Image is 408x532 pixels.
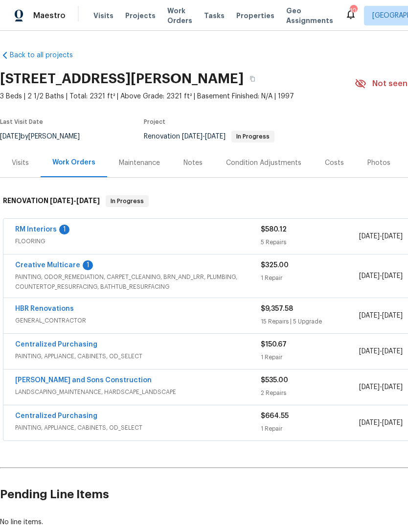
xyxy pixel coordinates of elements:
[382,419,403,426] span: [DATE]
[261,377,288,384] span: $535.00
[3,195,100,207] h6: RENOVATION
[15,423,261,433] span: PAINTING, APPLIANCE, CABINETS, OD_SELECT
[350,6,357,16] div: 104
[236,11,274,21] span: Properties
[359,273,380,279] span: [DATE]
[261,413,289,419] span: $664.55
[244,70,261,88] button: Copy Address
[382,348,403,355] span: [DATE]
[59,225,69,234] div: 1
[359,384,380,391] span: [DATE]
[205,133,226,140] span: [DATE]
[76,197,100,204] span: [DATE]
[15,387,261,397] span: LANDSCAPING_MAINTENANCE, HARDSCAPE_LANDSCAPE
[261,262,289,269] span: $325.00
[15,226,57,233] a: RM Interiors
[125,11,156,21] span: Projects
[261,226,287,233] span: $580.12
[359,311,403,321] span: -
[286,6,333,25] span: Geo Assignments
[204,12,225,19] span: Tasks
[226,158,301,168] div: Condition Adjustments
[261,237,359,247] div: 5 Repairs
[359,419,380,426] span: [DATE]
[359,347,403,356] span: -
[261,317,359,326] div: 15 Repairs | 5 Upgrade
[93,11,113,21] span: Visits
[382,273,403,279] span: [DATE]
[182,133,203,140] span: [DATE]
[359,271,403,281] span: -
[15,351,261,361] span: PAINTING, APPLIANCE, CABINETS, OD_SELECT
[261,424,359,434] div: 1 Repair
[15,341,97,348] a: Centralized Purchasing
[144,119,165,125] span: Project
[359,348,380,355] span: [DATE]
[15,305,74,312] a: HBR Renovations
[107,196,148,206] span: In Progress
[15,272,261,292] span: PAINTING, ODOR_REMEDIATION, CARPET_CLEANING, BRN_AND_LRR, PLUMBING, COUNTERTOP_RESURFACING, BATHT...
[261,388,359,398] div: 2 Repairs
[261,341,287,348] span: $150.67
[15,262,80,269] a: Creative Multicare
[182,133,226,140] span: -
[325,158,344,168] div: Costs
[50,197,73,204] span: [DATE]
[261,305,293,312] span: $9,357.58
[15,377,152,384] a: [PERSON_NAME] and Sons Construction
[382,233,403,240] span: [DATE]
[15,413,97,419] a: Centralized Purchasing
[367,158,390,168] div: Photos
[382,312,403,319] span: [DATE]
[50,197,100,204] span: -
[359,382,403,392] span: -
[232,134,273,139] span: In Progress
[15,316,261,325] span: GENERAL_CONTRACTOR
[359,312,380,319] span: [DATE]
[382,384,403,391] span: [DATE]
[261,352,359,362] div: 1 Repair
[167,6,192,25] span: Work Orders
[359,233,380,240] span: [DATE]
[12,158,29,168] div: Visits
[359,418,403,428] span: -
[33,11,66,21] span: Maestro
[15,236,261,246] span: FLOORING
[359,231,403,241] span: -
[144,133,274,140] span: Renovation
[261,273,359,283] div: 1 Repair
[183,158,203,168] div: Notes
[52,158,95,167] div: Work Orders
[119,158,160,168] div: Maintenance
[83,260,93,270] div: 1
